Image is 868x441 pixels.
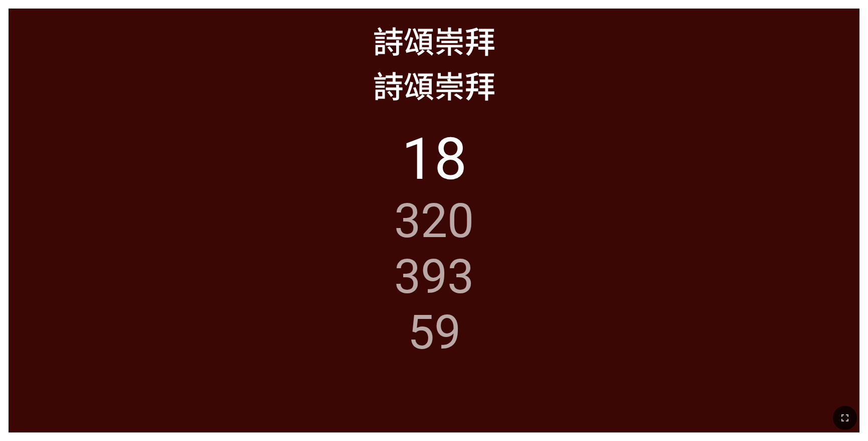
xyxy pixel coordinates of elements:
[373,62,495,107] span: 詩頌崇拜
[394,193,474,249] li: 320
[402,125,467,193] li: 18
[394,249,474,304] li: 393
[408,304,461,360] li: 59
[373,18,495,62] span: 詩頌崇拜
